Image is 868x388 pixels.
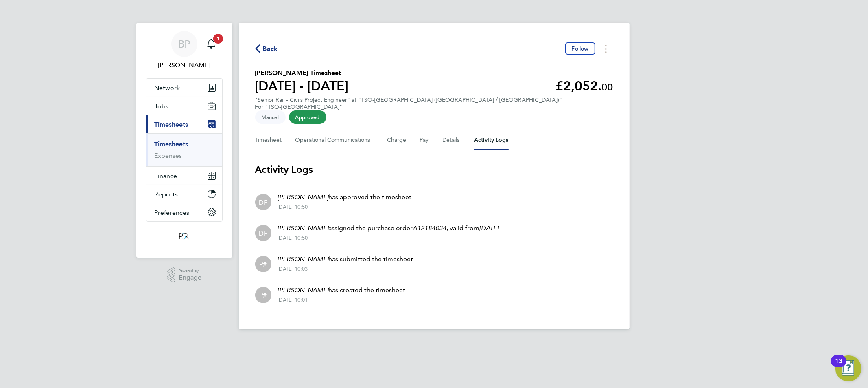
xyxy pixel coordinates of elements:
[474,130,509,150] button: Activity Logs
[278,297,406,303] div: [DATE] 10:01
[480,224,499,232] em: [DATE]
[420,130,430,150] button: Pay
[136,23,232,258] nav: Main navigation
[278,255,329,263] em: [PERSON_NAME]
[155,121,188,128] span: Timesheets
[572,45,589,52] span: Follow
[602,81,613,93] span: 00
[443,130,461,150] button: Details
[295,130,374,150] button: Operational Communications
[255,97,562,110] div: "Senior Rail - Civils Project Engineer" at "TSO-[GEOGRAPHIC_DATA] ([GEOGRAPHIC_DATA] / [GEOGRAPHI...
[255,44,278,54] button: Back
[146,133,222,166] div: Timesheets
[260,291,267,300] span: P#
[556,78,613,94] app-decimal: £2,052.
[387,130,407,150] button: Charge
[255,68,349,78] h2: [PERSON_NAME] Timesheet
[255,163,613,176] h3: Activity Logs
[278,193,329,201] em: [PERSON_NAME]
[146,60,223,70] span: Ben Perkin
[259,229,267,238] span: DF
[413,224,447,232] em: A12184034
[155,172,177,180] span: Finance
[278,223,499,233] p: assigned the purchase order , valid from
[260,260,267,269] span: P#
[278,235,499,241] div: [DATE] 10:50
[146,115,222,133] button: Timesheets
[146,203,222,221] button: Preferences
[203,31,219,57] a: 1
[255,104,562,110] div: For "TSO-[GEOGRAPHIC_DATA]"
[278,204,412,210] div: [DATE] 10:50
[835,355,861,381] button: Open Resource Center, 13 new notifications
[213,34,223,44] span: 1
[255,225,271,241] div: Dean Fisher
[278,285,406,295] p: has created the timesheet
[177,230,191,243] img: psrsolutions-logo-retina.png
[259,198,267,207] span: DF
[155,102,169,110] span: Jobs
[565,42,595,55] button: Follow
[179,267,201,274] span: Powered by
[255,78,349,94] h1: [DATE] - [DATE]
[179,274,201,281] span: Engage
[278,254,413,264] p: has submitted the timesheet
[255,110,286,124] span: This timesheet was manually created.
[255,130,282,150] button: Timesheet
[155,140,188,148] a: Timesheets
[146,79,222,97] button: Network
[155,190,178,198] span: Reports
[255,287,271,303] div: Person #333562
[155,152,182,159] a: Expenses
[146,230,223,243] a: Go to home page
[146,185,222,203] button: Reports
[178,39,190,49] span: BP
[167,267,201,283] a: Powered byEngage
[278,286,329,294] em: [PERSON_NAME]
[146,167,222,185] button: Finance
[263,44,278,54] span: Back
[155,209,190,216] span: Preferences
[278,224,329,232] em: [PERSON_NAME]
[289,110,326,124] span: This timesheet has been approved.
[255,256,271,272] div: Person #333562
[599,42,613,55] button: Timesheets Menu
[278,192,412,202] p: has approved the timesheet
[255,194,271,210] div: Dean Fisher
[278,266,413,272] div: [DATE] 10:03
[146,31,223,70] a: BP[PERSON_NAME]
[155,84,180,92] span: Network
[835,361,842,372] div: 13
[146,97,222,115] button: Jobs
